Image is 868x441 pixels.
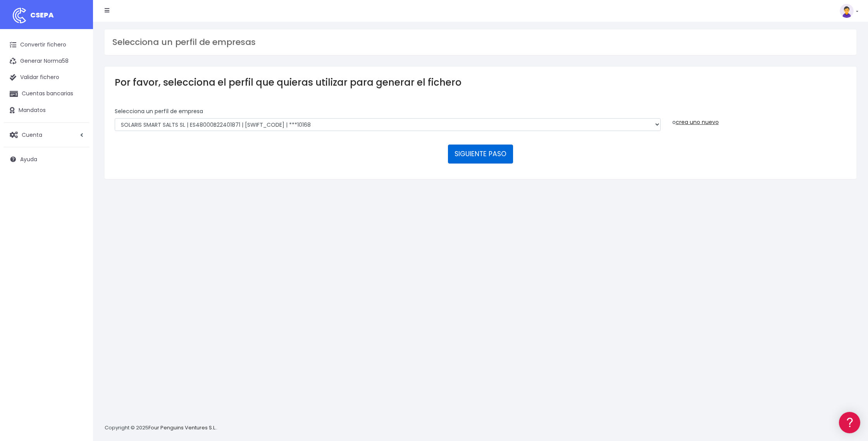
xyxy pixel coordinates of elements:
h3: Por favor, selecciona el perfil que quieras utilizar para generar el fichero [115,77,846,88]
div: Facturación [8,154,147,161]
a: Cuenta [4,127,89,143]
div: Convertir ficheros [8,86,147,93]
img: logo [10,6,29,25]
label: Selecciona un perfíl de empresa [115,107,203,115]
div: o [672,107,847,126]
a: Four Penguins Ventures S.L. [148,424,216,431]
a: API [8,198,147,210]
a: Mandatos [4,102,89,119]
span: CSEPA [30,10,54,20]
h3: Selecciona un perfil de empresas [112,37,849,47]
a: Perfiles de empresas [8,134,147,146]
span: Ayuda [20,155,37,163]
a: Generar Norma58 [4,53,89,69]
a: Información general [8,66,147,78]
img: profile [840,4,854,18]
button: Contáctanos [8,207,147,221]
a: Ayuda [4,151,89,167]
a: POWERED BY ENCHANT [107,223,149,231]
a: Formatos [8,98,147,110]
button: SIGUIENTE PASO [448,145,513,163]
div: Información general [8,54,147,61]
a: Convertir fichero [4,37,89,53]
a: Videotutoriales [8,122,147,134]
a: General [8,166,147,178]
a: Cuentas bancarias [4,86,89,102]
span: Cuenta [22,131,42,138]
p: Copyright © 2025 . [105,424,217,432]
a: crea uno nuevo [676,118,719,126]
a: Problemas habituales [8,110,147,122]
div: Programadores [8,186,147,193]
a: Validar fichero [4,69,89,86]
